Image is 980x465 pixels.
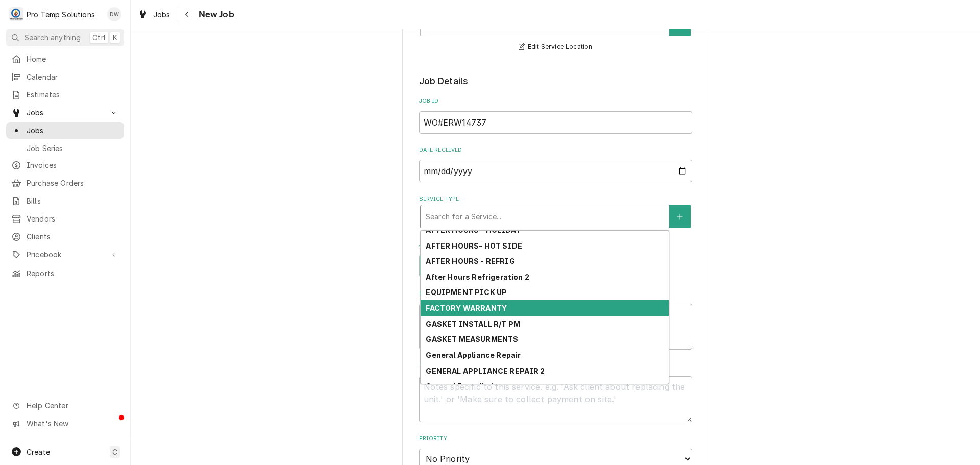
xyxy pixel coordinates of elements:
div: Pro Temp Solutions [27,9,95,20]
a: Job Series [6,140,124,157]
strong: AFTER HOURS - REFRIG [426,257,514,265]
button: Search anythingCtrlK [6,29,124,46]
label: Job Type [419,241,692,249]
span: Reports [27,268,119,279]
label: Priority [419,435,692,443]
strong: EQUIPMENT PICK UP [426,288,507,297]
strong: General Appliance Repair [426,351,521,359]
label: Technician Instructions [419,362,692,371]
span: Invoices [27,160,119,170]
span: Home [27,54,119,64]
a: Invoices [6,157,124,174]
legend: Job Details [419,75,692,88]
strong: General Installation [426,382,503,390]
span: Job Series [27,143,119,154]
span: K [113,32,117,43]
label: Job ID [419,97,692,105]
span: Bills [27,195,119,206]
span: Estimates [27,89,119,100]
label: Date Received [419,146,692,154]
span: Clients [27,231,119,242]
div: Technician Instructions [419,362,692,422]
div: Service Type [419,195,692,228]
label: Service Type [419,195,692,203]
a: Home [6,51,124,67]
span: C [112,447,117,457]
label: Reason For Call [419,290,692,298]
a: Vendors [6,210,124,227]
a: Estimates [6,86,124,103]
div: Date Received [419,146,692,182]
button: Create New Service [669,205,691,228]
strong: GASKET INSTALL R/T PM [426,320,520,328]
span: What's New [27,418,118,429]
div: Pro Temp Solutions's Avatar [9,7,23,21]
a: Go to Help Center [6,397,124,414]
span: Create [27,448,50,456]
div: Reason For Call [419,290,692,350]
strong: GASKET MEASURMENTS [426,335,518,344]
a: Clients [6,228,124,245]
span: Ctrl [92,32,106,43]
div: Job Type [419,241,692,277]
strong: FACTORY WARRANTY [426,304,507,312]
span: Search anything [24,32,81,43]
a: Jobs [6,122,124,139]
strong: After Hours Refrigeration 2 [426,273,529,281]
div: DW [107,7,121,21]
a: Reports [6,265,124,282]
span: Jobs [27,125,119,136]
span: New Job [195,8,234,21]
button: Edit Service Location [517,41,594,54]
div: Job ID [419,97,692,133]
span: Calendar [27,71,119,82]
span: Pricebook [27,249,104,260]
a: Calendar [6,68,124,85]
span: Purchase Orders [27,178,119,188]
a: Go to Jobs [6,104,124,121]
strong: AFTER HOURS- HOT SIDE [426,241,522,250]
strong: AFTER HOURS - HOLIDAY [426,226,520,234]
a: Purchase Orders [6,175,124,191]
div: P [9,7,23,21]
div: Dana Williams's Avatar [107,7,121,21]
a: Bills [6,192,124,209]
span: Help Center [27,400,118,411]
a: Go to What's New [6,415,124,432]
span: Jobs [153,9,170,20]
strong: GENERAL APPLIANCE REPAIR 2 [426,366,545,375]
a: Jobs [134,6,175,23]
span: Vendors [27,213,119,224]
input: yyyy-mm-dd [419,160,692,182]
svg: Create New Service [677,213,683,221]
button: Navigate back [179,6,195,22]
span: Jobs [27,107,104,118]
a: Go to Pricebook [6,246,124,263]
